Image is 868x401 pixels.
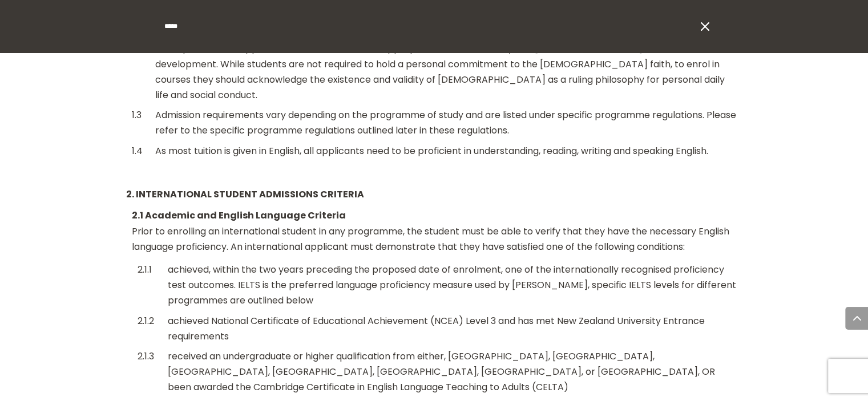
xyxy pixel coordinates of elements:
[168,313,737,344] div: achieved National Certificate of Educational Achievement (NCEA) Level 3 and has met New Zealand U...
[168,349,737,395] div: received an undergraduate or higher qualification from either, [GEOGRAPHIC_DATA], [GEOGRAPHIC_DAT...
[155,40,737,103] div: It is expected that applicants will demonstrate an appropriate level of maturity and [DEMOGRAPHIC...
[132,107,143,123] div: 1.3
[138,313,155,329] div: 2.1.2
[138,349,155,364] div: 2.1.3
[126,188,364,201] strong: 2. INTERNATIONAL STUDENT ADMISSIONS CRITERIA
[155,143,737,159] div: As most tuition is given in English, all applicants need to be proficient in understanding, readi...
[168,262,737,309] div: achieved, within the two years preceding the proposed date of enrolment, one of the international...
[132,209,346,222] strong: 2.1 Academic and English Language Criteria
[132,208,742,254] p: Prior to enrolling an international student in any programme, the student must be able to verify ...
[132,143,143,159] div: 1.4
[138,262,155,277] div: 2.1.1
[155,107,737,138] div: Admission requirements vary depending on the programme of study and are listed under specific pro...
